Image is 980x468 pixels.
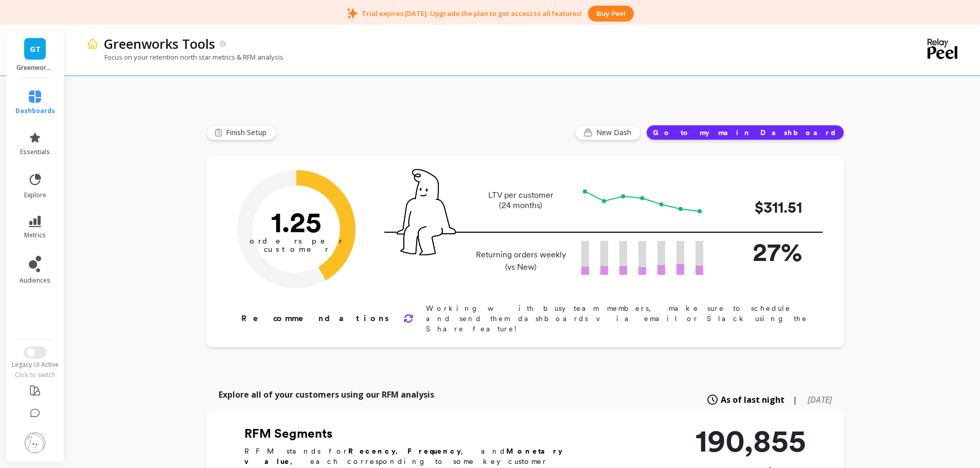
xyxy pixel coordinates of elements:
[426,303,811,334] p: Working with busy team members, make sure to schedule and send them dashboards via email or Slack...
[25,433,45,453] img: profile picture
[5,361,65,369] div: Legacy UI Active
[104,35,215,52] p: Greenworks Tools
[86,52,283,62] p: Focus on your retention north star metrics & RFM analysis
[473,249,569,273] p: Returning orders weekly (vs New)
[16,64,54,72] p: Greenworks Tools
[588,6,633,22] button: Buy peel
[271,205,322,239] text: 1.25
[241,312,391,325] p: Recommendations
[793,394,797,406] span: |
[596,127,634,138] span: New Dash
[720,196,802,219] p: $311.51
[86,38,99,50] img: header icon
[219,388,434,401] p: Explore all of your customers using our RFM analysis
[720,233,802,271] p: 27%
[30,43,41,55] span: GT
[24,191,46,199] span: explore
[20,148,50,156] span: essentials
[24,346,46,359] button: Switch to New UI
[348,447,396,455] b: Recency
[226,127,270,138] span: Finish Setup
[244,425,594,442] h2: RFM Segments
[696,425,806,456] p: 190,855
[362,9,582,18] p: Trial expires [DATE]. Upgrade the plan to get access to all features!
[250,236,343,246] tspan: orders per
[721,394,785,406] span: As of last night
[407,447,461,455] b: Frequency
[24,231,46,239] span: metrics
[473,190,569,211] p: LTV per customer (24 months)
[646,125,844,140] button: Go to my main Dashboard
[5,371,65,379] div: Click to switch
[808,394,832,405] span: [DATE]
[397,169,456,255] img: pal seatted on line
[20,276,50,285] span: audiences
[575,125,641,140] button: New Dash
[263,245,329,254] tspan: customer
[206,125,276,140] button: Finish Setup
[15,107,55,115] span: dashboards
